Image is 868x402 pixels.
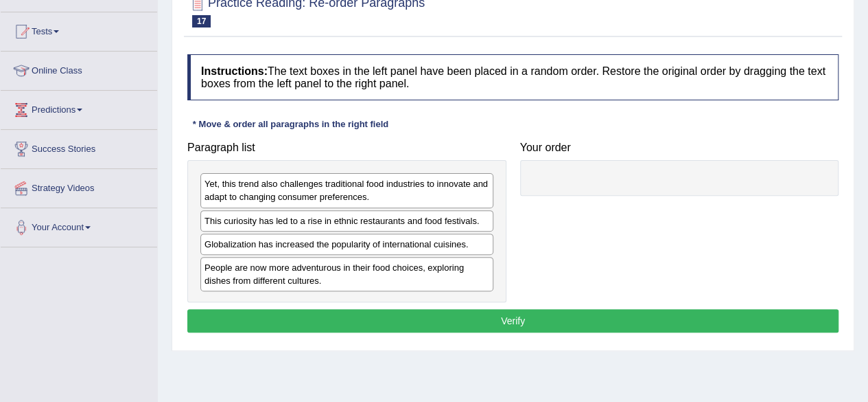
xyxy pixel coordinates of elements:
[187,54,838,100] h4: The text boxes in the left panel have been placed in a random order. Restore the original order b...
[200,210,493,232] div: This curiosity has led to a rise in ethnic restaurants and food festivals.
[200,257,493,291] div: People are now more adventurous in their food choices, exploring dishes from different cultures.
[201,65,268,77] b: Instructions:
[1,52,157,86] a: Online Class
[1,12,157,47] a: Tests
[520,142,839,154] h4: Your order
[1,208,157,243] a: Your Account
[1,130,157,164] a: Success Stories
[192,15,211,27] span: 17
[1,91,157,125] a: Predictions
[187,142,506,154] h4: Paragraph list
[200,173,493,208] div: Yet, this trend also challenges traditional food industries to innovate and adapt to changing con...
[187,118,394,131] div: * Move & order all paragraphs in the right field
[1,169,157,203] a: Strategy Videos
[187,309,838,333] button: Verify
[200,234,493,255] div: Globalization has increased the popularity of international cuisines.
